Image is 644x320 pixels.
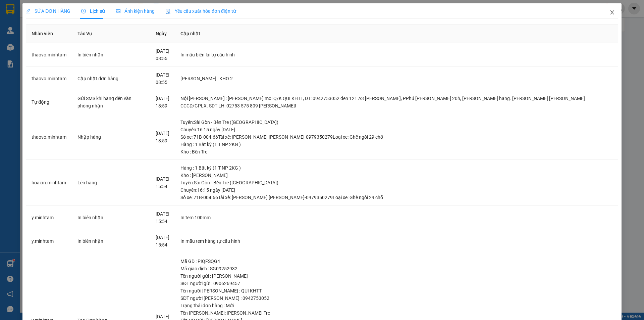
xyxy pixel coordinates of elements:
td: thaovo.minhtam [26,67,72,91]
div: Tuyến : Sài Gòn - Bến Tre ([GEOGRAPHIC_DATA]) Chuyến: 16:15 ngày [DATE] Số xe: 71B-004.66 Tài xế:... [180,179,612,201]
div: Hàng : 1 Bất kỳ (1 T NP 2KG ) [180,141,612,148]
div: Kho : Bến Tre [180,148,612,155]
button: Close [603,3,622,22]
td: hoaian.minhtam [26,160,72,206]
div: Cập nhật đơn hàng [77,75,145,82]
div: Mã GD : PIQFSQG4 [180,258,612,265]
img: icon [165,9,171,14]
div: Gửi SMS khi hàng đến văn phòng nhận [77,95,145,109]
div: [DATE] 15:54 [156,175,169,190]
div: Mã giao dịch : SG09252932 [180,265,612,272]
span: SỬA ĐƠN HÀNG [26,8,70,14]
div: In biên nhận [77,51,145,58]
th: Nhân viên [26,25,72,43]
div: [PERSON_NAME] : KHO 2 [180,75,612,82]
div: Hàng : 1 Bất kỳ (1 T NP 2KG ) [180,164,612,172]
div: [DATE] 15:54 [156,210,169,225]
div: [DATE] 15:54 [156,234,169,248]
td: thaovo.minhtam [26,114,72,160]
div: In biên nhận [77,237,145,245]
span: Ảnh kiện hàng [116,8,155,14]
span: edit [26,9,31,13]
td: thaovo.minhtam [26,43,72,67]
th: Ngày [150,25,175,43]
div: Tên [PERSON_NAME]: [PERSON_NAME] Tre [180,309,612,317]
div: SĐT người gửi : 0906269457 [180,280,612,287]
td: y.minhtam [26,229,72,253]
td: y.minhtam [26,206,72,230]
div: In tem 100mm [180,214,612,221]
div: [DATE] 18:59 [156,130,169,144]
div: Tên người gửi : [PERSON_NAME] [180,272,612,280]
div: [DATE] 18:59 [156,95,169,109]
div: In biên nhận [77,214,145,221]
span: picture [116,9,120,13]
div: [DATE] 08:55 [156,47,169,62]
span: Yêu cầu xuất hóa đơn điện tử [165,8,236,14]
div: Nhập hàng [77,133,145,141]
th: Tác Vụ [72,25,150,43]
td: Tự động [26,90,72,114]
div: Nội [PERSON_NAME] : [PERSON_NAME] moi Q/K QUI KHTT, DT: 0942753052 den 121 A3 [PERSON_NAME], PPhú... [180,95,612,109]
th: Cập nhật [175,25,618,43]
div: Kho : [PERSON_NAME] [180,172,612,179]
span: close [609,10,615,15]
span: clock-circle [81,9,86,13]
span: Lịch sử [81,8,105,14]
div: [DATE] 08:55 [156,71,169,86]
div: SĐT người [PERSON_NAME] : 0942753052 [180,294,612,302]
div: In mẫu tem hàng tự cấu hình [180,237,612,245]
div: Trạng thái đơn hàng : Mới [180,302,612,309]
div: Lên hàng [77,179,145,186]
div: In mẫu biên lai tự cấu hình [180,51,612,58]
div: Tuyến : Sài Gòn - Bến Tre ([GEOGRAPHIC_DATA]) Chuyến: 16:15 ngày [DATE] Số xe: 71B-004.66 Tài xế:... [180,119,612,141]
div: Tên người [PERSON_NAME] : QUI KHTT [180,287,612,294]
